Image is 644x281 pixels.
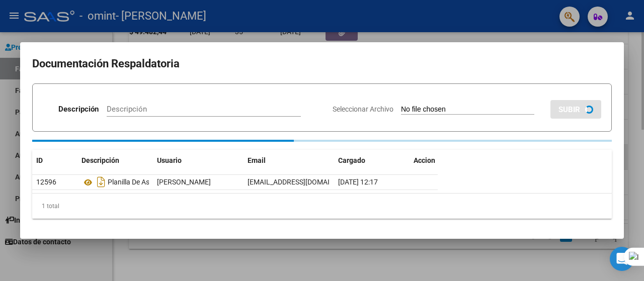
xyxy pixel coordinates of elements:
span: SUBIR [558,105,580,114]
h2: Documentación Respaldatoria [32,54,612,73]
div: 1 total [32,194,612,219]
span: Email [248,156,266,164]
div: Open Intercom Messenger [610,247,634,271]
i: Descargar documento [95,174,108,190]
span: ID [36,156,43,164]
datatable-header-cell: Accion [410,150,460,171]
p: Descripción [58,104,99,115]
datatable-header-cell: Email [244,150,334,171]
span: Seleccionar Archivo [333,105,393,113]
span: [DATE] 12:17 [338,178,378,186]
span: Accion [414,156,435,164]
span: Usuario [157,156,182,164]
span: [PERSON_NAME] [157,178,211,186]
datatable-header-cell: Descripción [77,150,153,171]
datatable-header-cell: Cargado [334,150,410,171]
datatable-header-cell: ID [32,150,77,171]
span: [EMAIL_ADDRESS][DOMAIN_NAME] [248,178,359,186]
span: Descripción [82,156,119,164]
datatable-header-cell: Usuario [153,150,244,171]
span: Cargado [338,156,365,164]
div: Planilla De Asistencia [82,174,149,190]
button: SUBIR [550,100,601,119]
span: 12596 [36,178,56,186]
